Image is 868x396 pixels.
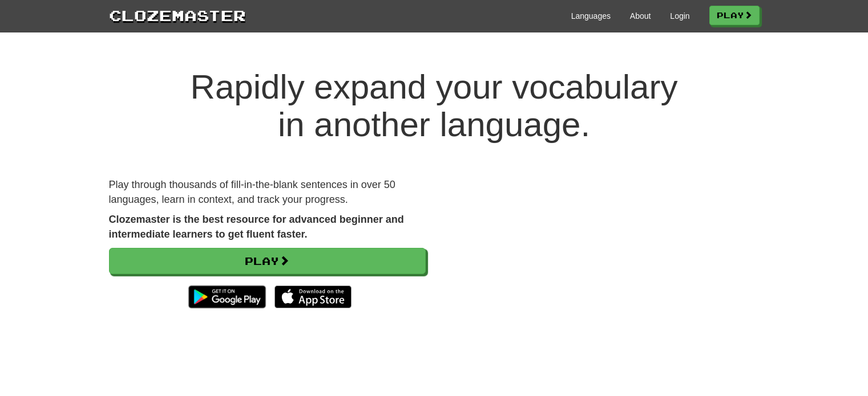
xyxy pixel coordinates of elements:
[109,178,426,207] p: Play through thousands of fill-in-the-blank sentences in over 50 languages, learn in context, and...
[274,285,352,308] img: Download_on_the_App_Store_Badge_US-UK_135x40-25178aeef6eb6b83b96f5f2d004eda3bffbb37122de64afbaef7...
[571,10,611,22] a: Languages
[183,280,271,314] img: Get it on Google Play
[670,10,689,22] a: Login
[109,5,246,26] a: Clozemaster
[630,10,651,22] a: About
[109,214,404,240] strong: Clozemaster is the best resource for advanced beginner and intermediate learners to get fluent fa...
[709,6,760,25] a: Play
[109,248,426,274] a: Play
